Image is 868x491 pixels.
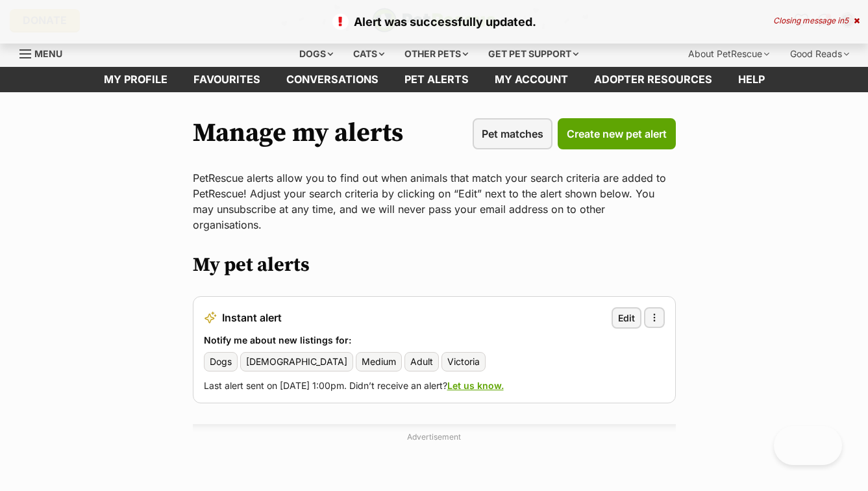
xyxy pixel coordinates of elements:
[180,67,273,92] a: Favourites
[204,379,665,392] p: Last alert sent on [DATE] 1:00pm. Didn’t receive an alert?
[19,41,71,64] a: Menu
[391,67,482,92] a: Pet alerts
[482,67,581,92] a: My account
[410,355,433,368] span: Adult
[246,355,347,368] span: [DEMOGRAPHIC_DATA]
[193,118,403,148] h1: Manage my alerts
[273,67,391,92] a: conversations
[193,170,676,233] p: PetRescue alerts allow you to find out when animals that match your search criteria are added to ...
[290,41,342,67] div: Dogs
[567,126,667,142] span: Create new pet alert
[558,118,676,149] a: Create new pet alert
[91,67,180,92] a: My profile
[204,334,665,347] h3: Notify me about new listings for:
[781,41,858,67] div: Good Reads
[679,41,778,67] div: About PetRescue
[34,48,62,59] span: Menu
[774,426,842,465] iframe: Help Scout Beacon - Open
[362,355,396,368] span: Medium
[725,67,778,92] a: Help
[482,126,543,142] span: Pet matches
[395,41,477,67] div: Other pets
[473,118,552,149] a: Pet matches
[479,41,588,67] div: Get pet support
[193,253,676,277] h2: My pet alerts
[222,312,282,323] span: Instant alert
[618,311,635,325] span: Edit
[612,307,641,329] a: Edit
[581,67,725,92] a: Adopter resources
[344,41,393,67] div: Cats
[447,380,504,391] a: Let us know.
[447,355,480,368] span: Victoria
[210,355,232,368] span: Dogs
